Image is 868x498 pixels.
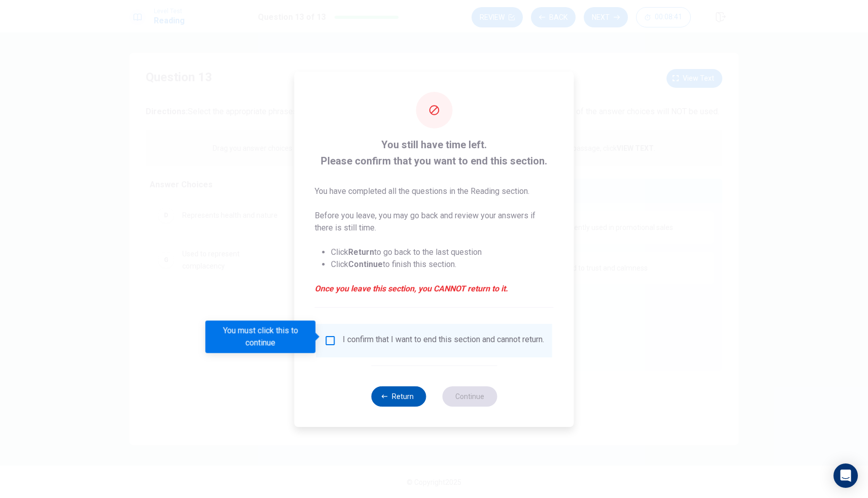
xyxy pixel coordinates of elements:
span: You still have time left. Please confirm that you want to end this section. [315,137,554,169]
span: You must click this to continue [324,335,337,347]
li: Click to finish this section. [331,258,554,271]
button: Return [371,386,426,407]
div: You must click this to continue [206,321,316,353]
div: I confirm that I want to end this section and cannot return. [343,335,544,347]
em: Once you leave this section, you CANNOT return to it. [315,283,554,295]
strong: Continue [348,259,383,269]
div: Open Intercom Messenger [833,463,858,488]
p: Before you leave, you may go back and review your answers if there is still time. [315,210,554,234]
strong: Return [348,247,374,257]
p: You have completed all the questions in the Reading section. [315,185,554,197]
li: Click to go back to the last question [331,246,554,258]
button: Continue [442,386,497,407]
